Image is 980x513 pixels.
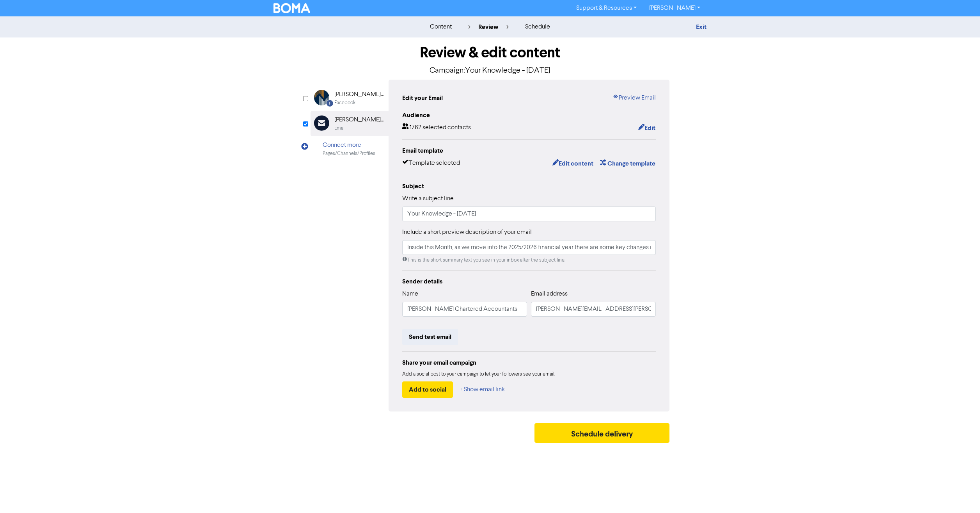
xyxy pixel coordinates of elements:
[402,277,656,286] div: Sender details
[323,141,375,150] div: Connect more
[534,423,669,443] button: Schedule delivery
[612,93,656,103] a: Preview Email
[323,150,375,157] div: Pages/Channels/Profiles
[334,125,346,132] div: Email
[570,2,643,14] a: Support & Resources
[402,182,656,191] div: Subject
[334,99,355,107] div: Facebook
[314,90,329,105] img: Facebook
[402,358,656,367] div: Share your email campaign
[638,123,656,133] button: Edit
[402,256,656,264] div: This is the short summary text you see in your inbox after the subject line.
[600,159,656,169] button: Change template
[402,110,656,120] div: Audience
[402,194,454,203] label: Write a subject line
[430,22,452,32] div: content
[311,136,389,162] div: Connect morePages/Channels/Profiles
[468,22,509,32] div: review
[402,228,532,237] label: Include a short preview description of your email
[311,111,389,136] div: [PERSON_NAME] AccountantsEmail
[525,22,550,32] div: schedule
[402,123,471,133] div: 1762 selected contacts
[402,146,656,155] div: Email template
[311,44,669,62] h1: Review & edit content
[643,2,707,14] a: [PERSON_NAME]
[882,429,980,513] iframe: Chat Widget
[402,289,418,299] label: Name
[402,93,443,103] div: Edit your Email
[531,289,568,299] label: Email address
[402,370,656,378] div: Add a social post to your campaign to let your followers see your email.
[552,159,594,169] button: Edit content
[402,381,453,398] button: Add to social
[334,115,384,125] div: [PERSON_NAME] Accountants
[311,85,389,111] div: Facebook [PERSON_NAME] Accountants and Business AdvisorsFacebook
[273,3,310,13] img: BOMA Logo
[402,329,458,345] button: Send test email
[696,23,707,31] a: Exit
[334,90,384,99] div: [PERSON_NAME] Accountants and Business Advisors
[402,159,460,169] div: Template selected
[311,65,669,77] p: Campaign: Your Knowledge - [DATE]
[459,381,505,398] button: + Show email link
